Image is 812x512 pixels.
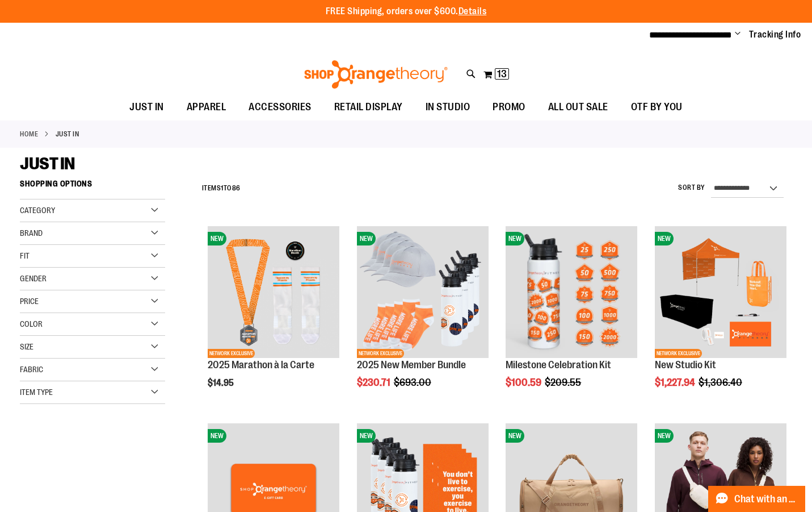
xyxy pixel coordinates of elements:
a: Home [20,129,38,139]
a: New Studio Kit [655,359,716,371]
span: Category [20,206,55,215]
strong: Shopping Options [20,174,165,199]
span: JUST IN [20,154,75,173]
span: Fit [20,251,30,260]
img: Shop Orangetheory [302,60,449,89]
span: $1,227.94 [655,377,697,388]
span: IN STUDIO [426,94,470,120]
span: $100.59 [506,377,543,388]
span: RETAIL DISPLAY [334,94,403,120]
span: Size [20,342,33,351]
span: NETWORK EXCLUSIVE [208,349,255,358]
img: 2025 New Member Bundle [357,226,489,358]
div: product [351,220,494,417]
span: $14.95 [208,378,235,388]
span: NEW [208,429,226,443]
img: Milestone Celebration Kit [506,226,637,358]
span: Item Type [20,388,53,397]
span: Color [20,319,43,328]
span: NETWORK EXCLUSIVE [655,349,702,358]
span: PROMO [493,94,525,120]
button: Chat with an Expert [708,486,806,512]
span: NEW [506,232,524,245]
div: product [500,220,643,417]
span: NEW [357,429,376,443]
h2: Items to [202,180,241,197]
span: 13 [497,68,507,80]
span: 86 [232,184,241,192]
span: $693.00 [394,377,433,388]
a: 2025 New Member Bundle [357,359,466,371]
label: Sort By [678,183,705,193]
a: Tracking Info [749,28,801,41]
span: NEW [655,232,674,245]
div: product [202,220,345,417]
span: $1,306.40 [699,377,744,388]
img: 2025 Marathon à la Carte [208,226,339,358]
a: 2025 New Member BundleNEWNETWORK EXCLUSIVE [357,226,489,360]
span: APPAREL [187,94,226,120]
span: NEW [208,232,226,245]
a: Milestone Celebration KitNEW [506,226,637,360]
span: NETWORK EXCLUSIVE [357,349,404,358]
span: Fabric [20,365,43,374]
button: Account menu [735,29,741,40]
span: $230.71 [357,377,392,388]
a: 2025 Marathon à la CarteNEWNETWORK EXCLUSIVE [208,226,339,360]
span: 1 [221,184,224,192]
span: OTF BY YOU [631,94,683,120]
span: NEW [655,429,674,443]
span: Chat with an Expert [734,494,798,505]
a: Milestone Celebration Kit [506,359,611,371]
a: 2025 Marathon à la Carte [208,359,314,371]
span: NEW [357,232,376,245]
span: ALL OUT SALE [548,94,608,120]
a: Details [458,6,487,16]
span: Gender [20,274,47,283]
span: ACCESSORIES [249,94,312,120]
span: JUST IN [129,94,164,120]
span: Brand [20,228,43,238]
span: NEW [506,429,524,443]
span: Price [20,297,39,306]
span: $209.55 [545,377,583,388]
a: New Studio KitNEWNETWORK EXCLUSIVE [655,226,786,360]
div: product [649,220,792,417]
p: FREE Shipping, orders over $600. [326,5,487,18]
img: New Studio Kit [655,226,786,358]
strong: JUST IN [56,129,79,139]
